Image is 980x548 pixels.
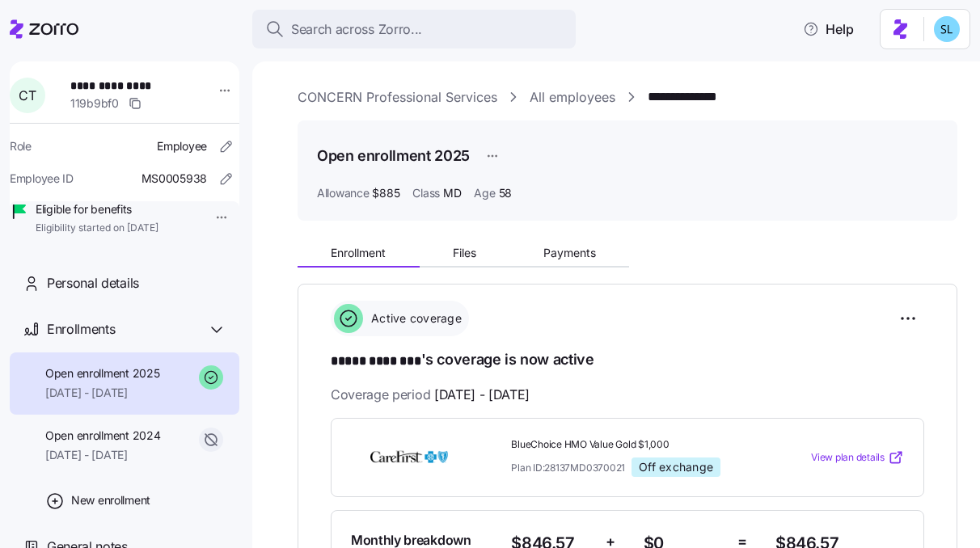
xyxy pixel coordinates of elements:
[790,13,867,45] button: Help
[443,185,461,201] span: MD
[317,145,470,166] h1: Open enrollment 2025
[803,19,854,39] span: Help
[157,138,207,154] span: Employee
[36,201,158,217] span: Eligible for benefits
[45,428,160,444] span: Open enrollment 2024
[70,95,119,112] span: 119b9bf0
[530,87,615,107] a: All employees
[45,447,160,463] span: [DATE] - [DATE]
[142,171,207,187] span: MS0005938
[291,19,422,40] span: Search across Zorro...
[252,10,576,48] button: Search across Zorro...
[934,16,960,42] img: 7c620d928e46699fcfb78cede4daf1d1
[19,89,36,102] span: C T
[351,439,467,476] img: CareFirst BlueCross BlueShield
[317,185,369,201] span: Allowance
[499,185,512,201] span: 58
[331,385,530,405] span: Coverage period
[331,349,924,372] h1: 's coverage is now active
[811,450,885,466] span: View plan details
[298,87,497,107] a: CONCERN Professional Services
[372,185,399,201] span: $885
[366,310,462,327] span: Active coverage
[36,221,158,235] span: Eligibility started on [DATE]
[474,185,495,201] span: Age
[47,273,139,293] span: Personal details
[434,385,530,405] span: [DATE] - [DATE]
[639,460,713,474] span: Off exchange
[811,449,904,466] a: View plan details
[45,365,159,381] span: Open enrollment 2025
[71,492,150,508] span: New enrollment
[453,247,476,259] span: Files
[412,185,440,201] span: Class
[511,438,762,452] span: BlueChoice HMO Value Gold $1,000
[543,247,596,259] span: Payments
[331,247,386,259] span: Enrollment
[45,385,159,401] span: [DATE] - [DATE]
[47,319,115,339] span: Enrollments
[10,138,32,154] span: Role
[10,171,74,187] span: Employee ID
[511,461,625,474] span: Plan ID: 28137MD0370021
